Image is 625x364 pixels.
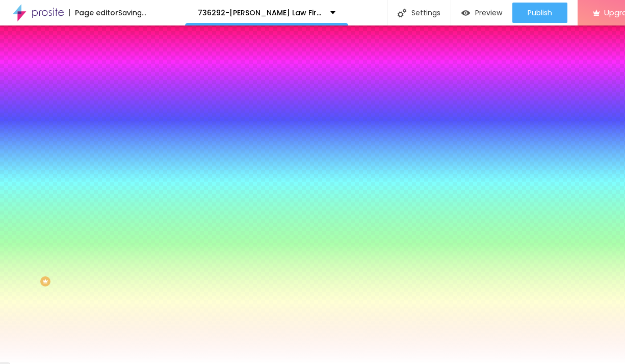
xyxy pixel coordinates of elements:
[398,9,406,17] img: Icone
[198,9,323,16] p: 736292-[PERSON_NAME] Law Firm PC
[461,9,470,17] img: view-1.svg
[475,9,502,17] span: Preview
[528,9,552,17] span: Publish
[512,3,567,23] button: Publish
[118,9,146,16] div: Saving...
[451,3,512,23] button: Preview
[69,9,118,16] div: Page editor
